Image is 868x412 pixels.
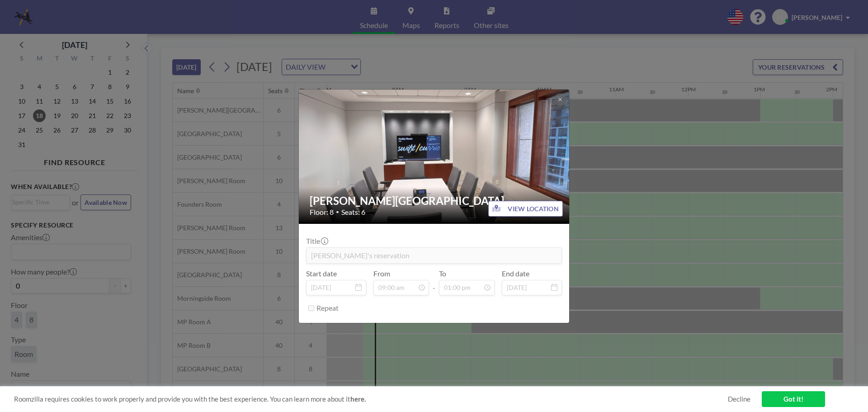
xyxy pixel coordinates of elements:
[488,201,563,217] button: VIEW LOCATION
[728,395,750,403] a: Decline
[373,269,390,278] label: From
[433,272,435,292] span: -
[336,208,339,215] span: •
[439,269,446,278] label: To
[341,208,365,217] span: Seats: 6
[299,55,570,258] img: 537.png
[350,395,366,403] a: here.
[14,395,728,403] span: Roomzilla requires cookies to work properly and provide you with the best experience. You can lea...
[762,391,825,407] a: Got it!
[306,237,327,246] label: Title
[502,269,529,278] label: End date
[306,269,337,278] label: Start date
[307,248,561,263] input: (No title)
[310,194,559,208] h2: [PERSON_NAME][GEOGRAPHIC_DATA]
[316,303,339,313] label: Repeat
[310,208,334,217] span: Floor: 8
